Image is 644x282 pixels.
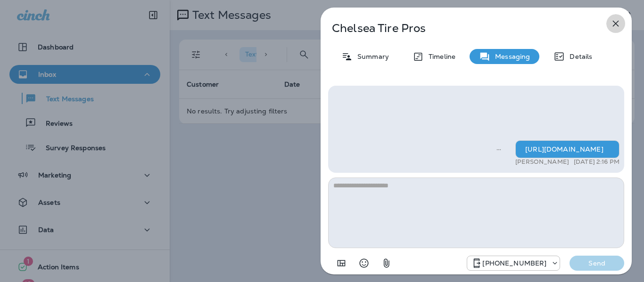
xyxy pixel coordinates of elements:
div: [URL][DOMAIN_NAME] [515,140,619,158]
p: [PHONE_NUMBER] [482,259,546,267]
p: Messaging [490,53,530,60]
p: [DATE] 2:16 PM [574,158,619,166]
span: Sent [496,145,501,153]
p: Summary [353,53,389,60]
p: Chelsea Tire Pros [332,22,589,35]
button: Add in a premade template [332,254,351,273]
button: Select an emoji [355,254,373,273]
p: Details [565,53,592,60]
p: [PERSON_NAME] [515,158,569,166]
p: Timeline [424,53,455,60]
div: +1 (205) 606-2088 [467,258,560,269]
